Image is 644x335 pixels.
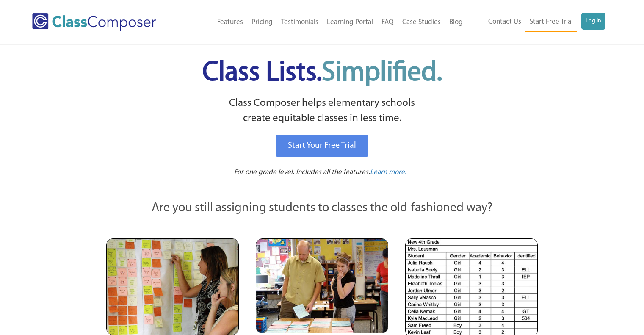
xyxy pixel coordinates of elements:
a: Testimonials [277,13,323,32]
span: Class Lists. [202,59,442,87]
a: Learning Portal [323,13,377,32]
a: Start Your Free Trial [276,135,368,157]
p: Are you still assigning students to classes the old-fashioned way? [106,199,538,218]
span: Start Your Free Trial [288,141,356,150]
a: Case Studies [398,13,445,32]
a: Start Free Trial [525,13,577,32]
a: Learn more. [370,167,406,178]
a: Blog [445,13,467,32]
img: Class Composer [32,13,156,31]
img: Blue and Pink Paper Cards [256,238,388,333]
p: Class Composer helps elementary schools create equitable classes in less time. [105,96,539,127]
span: For one grade level. Includes all the features. [234,169,370,176]
a: FAQ [377,13,398,32]
a: Log In [581,13,605,30]
a: Contact Us [484,13,525,31]
a: Features [213,13,247,32]
nav: Header Menu [183,13,467,32]
a: Pricing [247,13,277,32]
nav: Header Menu [467,13,605,32]
span: Simplified. [322,59,442,87]
img: Teachers Looking at Sticky Notes [106,238,239,335]
span: Learn more. [370,169,406,176]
